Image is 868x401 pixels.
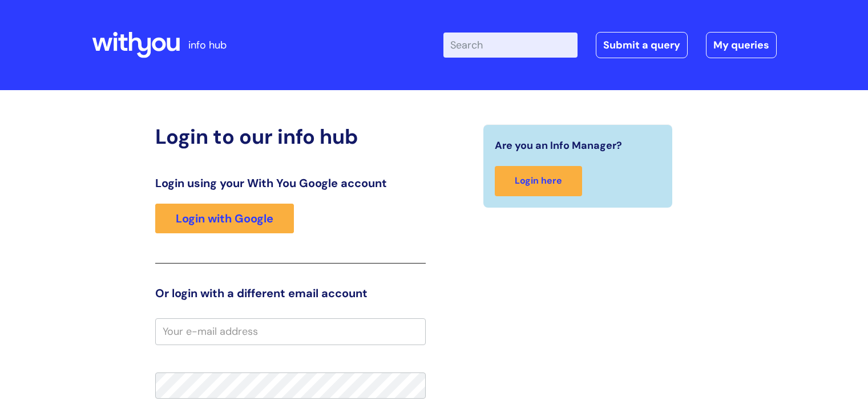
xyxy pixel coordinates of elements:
[155,286,426,300] h3: Or login with a different email account
[155,318,426,345] input: Your e-mail address
[443,33,578,58] input: Search
[495,166,582,196] a: Login here
[596,32,688,58] a: Submit a query
[495,136,622,155] span: Are you an Info Manager?
[155,124,426,149] h2: Login to our info hub
[155,176,426,190] h3: Login using your With You Google account
[155,204,294,233] a: Login with Google
[188,36,227,54] p: info hub
[706,32,777,58] a: My queries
